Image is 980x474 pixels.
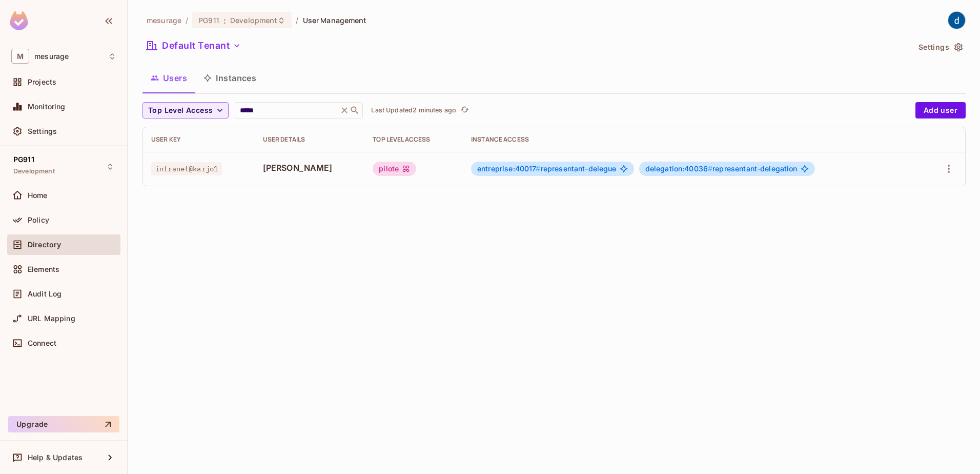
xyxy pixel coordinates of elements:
[371,106,456,114] p: Last Updated 2 minutes ago
[373,135,455,144] div: Top Level Access
[296,15,298,25] li: /
[147,15,181,25] span: the active workspace
[28,78,56,86] span: Projects
[460,105,469,115] span: refresh
[458,104,471,116] button: refresh
[151,162,222,175] span: intranet@karjo1
[471,135,915,144] div: Instance Access
[13,167,55,175] span: Development
[28,103,66,111] span: Monitoring
[11,49,29,64] span: M
[28,191,48,200] span: Home
[195,65,264,91] button: Instances
[263,135,357,144] div: User Details
[186,15,188,25] li: /
[223,16,227,25] span: :
[28,290,62,298] span: Audit Log
[263,162,357,173] span: [PERSON_NAME]
[645,165,798,173] span: representant-delegation
[303,15,367,25] span: User Management
[914,39,966,55] button: Settings
[142,37,245,54] button: Default Tenant
[28,453,83,462] span: Help & Updates
[948,12,965,29] img: dev 911gcl
[28,127,57,135] span: Settings
[10,11,28,30] img: SReyMgAAAABJRU5ErkJggg==
[151,135,247,144] div: User Key
[148,104,213,117] span: Top Level Access
[373,162,416,176] div: pilote
[28,314,75,323] span: URL Mapping
[536,164,540,173] span: #
[8,416,119,432] button: Upgrade
[34,52,69,61] span: Workspace: mesurage
[477,165,617,173] span: representant-delegue
[28,339,56,347] span: Connect
[708,164,712,173] span: #
[142,102,229,118] button: Top Level Access
[142,65,195,91] button: Users
[198,15,219,25] span: PG911
[28,241,61,249] span: Directory
[645,164,713,173] span: delegation:40036
[13,155,34,164] span: PG911
[230,15,277,25] span: Development
[28,216,49,224] span: Policy
[456,104,471,116] span: Click to refresh data
[28,265,59,273] span: Elements
[915,102,966,118] button: Add user
[477,164,541,173] span: entreprise:40017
